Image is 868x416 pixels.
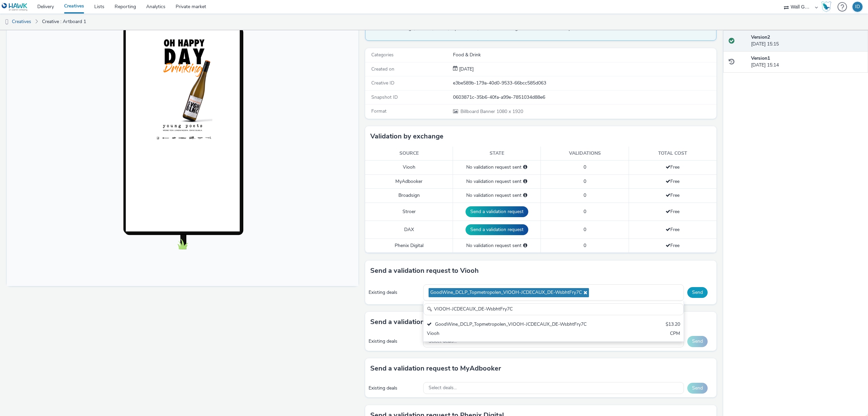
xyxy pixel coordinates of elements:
span: 0 [584,226,586,233]
th: Validations [541,147,629,160]
span: Created on [371,66,394,72]
button: Send [687,287,708,298]
span: [DATE] [458,66,474,72]
div: No validation request sent [456,242,537,249]
span: Free [666,208,679,215]
span: Categories [371,52,394,58]
span: 0 [584,164,586,170]
h3: Validation by exchange [370,131,443,141]
td: Viooh [365,160,453,174]
div: Please select a deal below and click on Send to send a validation request to MyAdbooker. [523,178,527,185]
span: Billboard Banner [460,108,496,115]
input: Search...... [423,303,684,315]
div: 0603871c-35b6-40fa-a99e-7851034d88e6 [453,94,716,101]
img: Advertisement preview [144,21,208,135]
td: MyAdbooker [365,174,453,188]
div: No validation request sent [456,192,537,199]
button: Send [687,336,708,347]
div: e3be589b-179a-40d0-9533-66bcc585d063 [453,80,716,87]
button: Send [687,383,708,394]
div: [DATE] 15:15 [751,34,863,48]
th: Total cost [629,147,716,160]
div: Existing deals [369,385,420,392]
th: State [453,147,541,160]
span: Select deals... [429,339,457,344]
img: undefined Logo [2,3,28,11]
span: 1080 x 1920 [460,108,523,115]
span: Free [666,242,679,249]
div: [DATE] 15:14 [751,55,863,69]
span: Snapshot ID [371,94,398,100]
span: Free [666,178,679,185]
button: Send a validation request [466,206,528,217]
div: Please select a deal below and click on Send to send a validation request to Viooh. [523,164,527,171]
div: Existing deals [369,289,420,296]
div: Existing deals [369,338,420,345]
div: Food & Drink [453,52,716,58]
div: CPM [670,330,680,338]
span: 0 [584,208,586,215]
span: 0 [584,178,586,185]
span: Free [666,192,679,198]
span: Free [666,226,679,233]
a: Hawk Academy [821,1,834,12]
div: Creation 09 September 2025, 15:14 [458,66,474,73]
span: 0 [584,242,586,249]
span: Format [371,108,387,114]
h3: Send a validation request to Viooh [370,266,479,276]
td: DAX [365,221,453,239]
th: Source [365,147,453,160]
strong: Version 2 [751,34,770,40]
div: No validation request sent [456,164,537,171]
td: Stroer [365,203,453,221]
td: Broadsign [365,189,453,203]
div: Viooh [427,330,595,338]
div: GoodWine_DCLP_Topmetropolen_VIOOH-JCDECAUX_DE-WsbhtFry7C [427,321,595,329]
h3: Send a validation request to MyAdbooker [370,363,501,374]
span: Select deals... [429,385,457,391]
img: dooh [3,19,10,25]
div: Please select a deal below and click on Send to send a validation request to Broadsign. [523,192,527,199]
span: Free [666,164,679,170]
span: GoodWine_DCLP_Topmetropolen_VIOOH-JCDECAUX_DE-WsbhtFry7C [430,290,582,296]
span: Creative ID [371,80,394,86]
h3: Send a validation request to Broadsign [370,317,493,327]
td: Phenix Digital [365,239,453,252]
span: 0 [584,192,586,198]
strong: Version 1 [751,55,770,61]
a: Creative : Artboard 1 [39,14,90,30]
img: Hawk Academy [821,1,831,12]
div: ID [855,2,860,12]
button: Send a validation request [466,224,528,235]
div: Please select a deal below and click on Send to send a validation request to Phenix Digital. [523,242,527,249]
div: No validation request sent [456,178,537,185]
div: $13.20 [666,321,680,329]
